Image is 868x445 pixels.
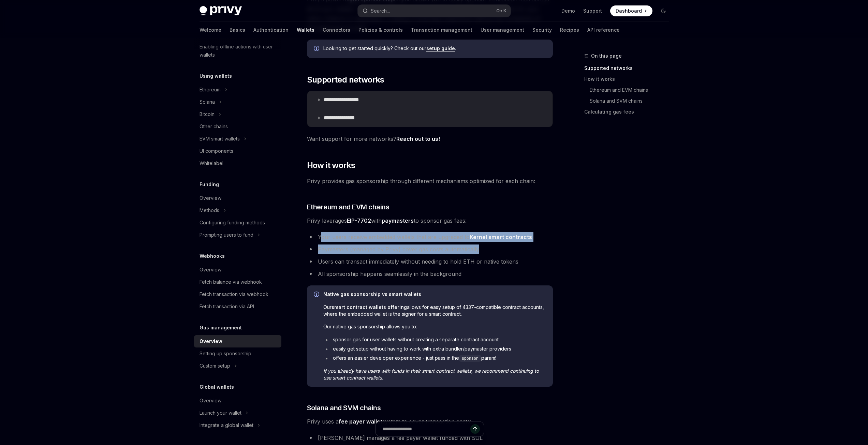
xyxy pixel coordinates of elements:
[230,22,245,38] a: Basics
[307,134,553,144] span: Want support for more networks?
[610,5,652,16] a: Dashboard
[314,46,321,53] svg: Info
[323,45,546,52] span: Looking to get started quickly? Check out our .
[194,41,281,61] a: Enabling offline actions with user wallets
[307,74,384,85] span: Supported networks
[323,345,546,352] li: easily get setup without having to work with extra bundler/paymaster providers
[200,180,219,189] h5: Funding
[194,395,281,407] a: Overview
[314,292,321,298] svg: Info
[587,22,620,38] a: API reference
[200,350,251,358] div: Setting up sponsorship
[200,252,225,260] h5: Webhooks
[200,110,215,118] div: Bitcoin
[584,106,674,117] a: Calculating gas fees
[200,6,242,16] img: dark logo
[200,194,221,202] div: Overview
[307,202,389,212] span: Ethereum and EVM chains
[200,409,241,417] div: Launch your wallet
[194,335,281,347] a: Overview
[194,145,281,157] a: UI components
[590,95,674,106] a: Solana and SVM chains
[591,52,622,60] span: On this page
[584,74,674,85] a: How it works
[307,417,553,426] span: Privy uses a system to cover transaction costs:
[561,8,575,14] a: Demo
[200,135,240,143] div: EVM smart wallets
[382,217,414,224] strong: paymasters
[194,157,281,169] a: Whitelabel
[323,304,546,317] span: Our allows for easy setup of 4337-compatible contract accounts, where the embedded wallet is the ...
[194,300,281,313] a: Fetch transaction via API
[323,323,546,330] span: Our native gas sponsorship allows you to:
[347,217,371,224] a: EIP-7702
[194,120,281,133] a: Other chains
[307,216,553,225] span: Privy leverages with to sponsor gas fees:
[194,192,281,204] a: Overview
[307,176,553,186] span: Privy provides gas sponsorship through different mechanisms optimized for each chain:
[200,98,215,106] div: Solana
[200,86,221,94] div: Ethereum
[200,362,230,370] div: Custom setup
[590,85,674,95] a: Ethereum and EVM chains
[470,424,480,434] button: Send message
[200,159,223,167] div: Whitelabel
[323,355,546,362] li: offers an easier developer experience - just pass in the param!
[200,397,221,405] div: Overview
[200,219,265,227] div: Configuring funding methods
[194,276,281,288] a: Fetch balance via webhook
[459,355,481,362] code: sponsor
[194,288,281,300] a: Fetch transaction via webhook
[200,266,221,274] div: Overview
[200,421,253,429] div: Integrate a global wallet
[200,122,228,131] div: Other chains
[307,257,553,266] li: Users can transact immediately without needing to hold ETH or native tokens
[200,278,262,286] div: Fetch balance via webhook
[253,22,289,38] a: Authentication
[332,304,407,310] a: smart contract wallets offering
[339,418,382,425] strong: fee payer wallet
[200,72,232,80] h5: Using wallets
[481,22,524,38] a: User management
[560,22,579,38] a: Recipes
[358,5,511,17] button: Search...CtrlK
[307,232,553,242] li: Your users receive embedded wallets that are upgraded to
[307,269,553,279] li: All sponsorship happens seamlessly in the background
[200,302,254,311] div: Fetch transaction via API
[307,403,381,413] span: Solana and SVM chains
[200,324,242,332] h5: Gas management
[200,206,219,214] div: Methods
[323,368,539,381] em: If you already have users with funds in their smart contract wallets, we recommend continuing to ...
[200,231,253,239] div: Prompting users to fund
[297,22,314,38] a: Wallets
[194,217,281,229] a: Configuring funding methods
[411,22,472,38] a: Transaction management
[200,290,268,298] div: Fetch transaction via webhook
[658,5,669,16] button: Toggle dark mode
[532,22,552,38] a: Security
[200,147,233,155] div: UI components
[371,7,390,15] div: Search...
[323,336,546,343] li: sponsor gas for user wallets without creating a separate contract account
[307,244,553,254] li: Paymasters (managed by Privy) cover gas costs automatically
[616,8,642,14] span: Dashboard
[358,22,403,38] a: Policies & controls
[470,234,532,241] a: Kernel smart contracts
[194,264,281,276] a: Overview
[583,8,602,14] a: Support
[307,160,355,171] span: How it works
[426,45,455,51] a: setup guide
[200,337,222,345] div: Overview
[323,22,350,38] a: Connectors
[584,63,674,74] a: Supported networks
[200,22,221,38] a: Welcome
[200,43,277,59] div: Enabling offline actions with user wallets
[194,347,281,360] a: Setting up sponsorship
[396,135,440,143] a: Reach out to us!
[323,291,421,297] strong: Native gas sponsorship vs smart wallets
[200,383,234,391] h5: Global wallets
[496,8,506,14] span: Ctrl K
